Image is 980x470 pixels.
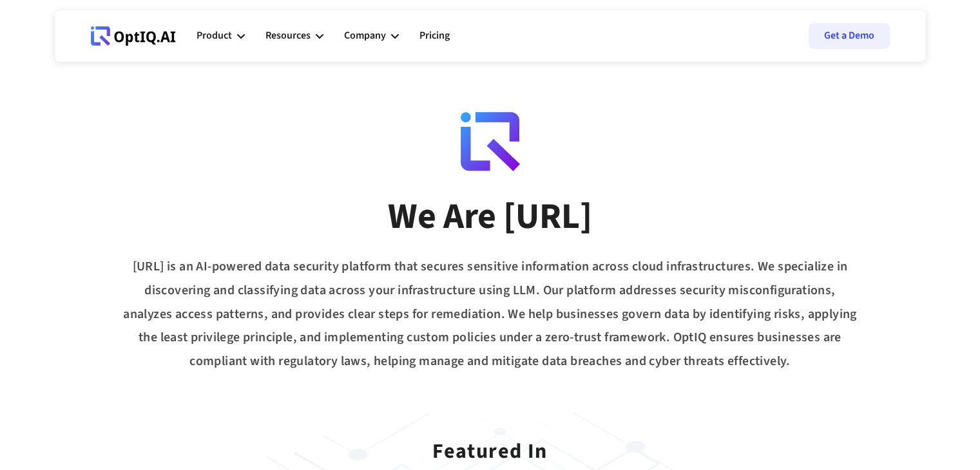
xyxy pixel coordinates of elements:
a: Get a Demo [809,23,890,49]
div: Resources [265,17,323,55]
a: Pricing [419,17,450,55]
div: [URL] is an AI-powered data security platform that secures sensitive information across cloud inf... [55,255,926,373]
div: We Are [URL] [388,194,592,240]
div: Product [197,17,245,55]
div: Company [344,17,399,55]
div: Product [197,27,232,44]
div: Featured In [432,422,548,468]
a: Webflow Homepage [91,17,176,55]
div: Company [344,27,386,44]
div: Resources [265,27,311,44]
